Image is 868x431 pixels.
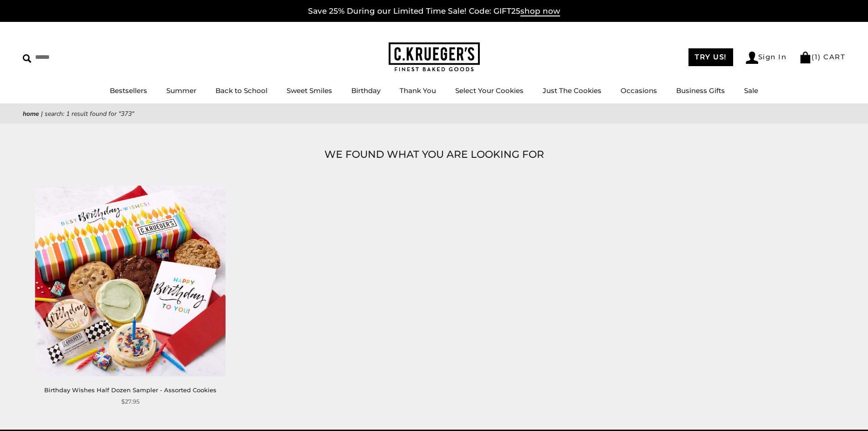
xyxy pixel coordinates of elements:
[23,50,131,64] input: Search
[41,109,43,118] span: |
[166,86,196,95] a: Summer
[308,6,560,16] a: Save 25% During our Limited Time Sale! Code: GIFT25shop now
[121,397,139,406] span: $27.95
[216,86,267,95] a: Back to School
[45,109,134,118] span: Search: 1 result found for "373"
[36,186,226,376] img: Birthday Wishes Half Dozen Sampler - Assorted Cookies
[799,52,845,61] a: (1) CART
[23,109,845,119] nav: breadcrumbs
[400,86,436,95] a: Thank You
[621,86,657,95] a: Occasions
[799,52,812,63] img: Bag
[23,109,39,118] a: Home
[744,86,758,95] a: Sale
[36,146,832,163] h1: WE FOUND WHAT YOU ARE LOOKING FOR
[676,86,725,95] a: Business Gifts
[287,86,332,95] a: Sweet Smiles
[110,86,147,95] a: Bestsellers
[543,86,601,95] a: Just The Cookies
[815,52,818,61] span: 1
[688,48,733,66] a: TRY US!
[455,86,524,95] a: Select Your Cookies
[389,42,480,72] img: C.KRUEGER'S
[23,54,31,63] img: Search
[746,52,787,64] a: Sign In
[351,86,380,95] a: Birthday
[44,386,216,394] a: Birthday Wishes Half Dozen Sampler - Assorted Cookies
[520,6,560,16] span: shop now
[746,52,758,64] img: Account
